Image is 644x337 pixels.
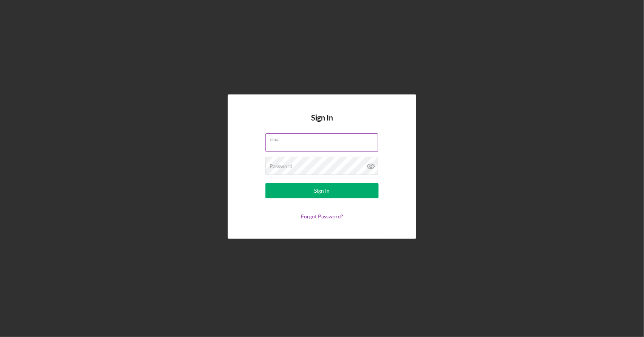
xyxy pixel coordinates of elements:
[270,134,378,142] label: Email
[265,183,379,198] button: Sign In
[311,113,333,133] h4: Sign In
[270,163,293,169] label: Password
[314,183,330,198] div: Sign In
[301,213,343,220] a: Forgot Password?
